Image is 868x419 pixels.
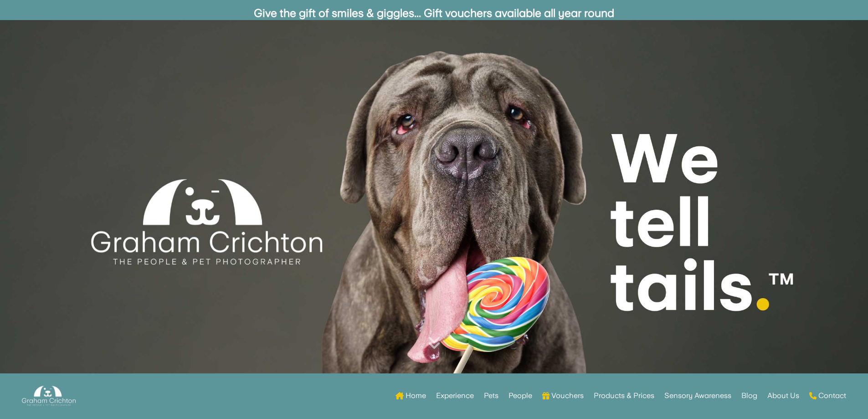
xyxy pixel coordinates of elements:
a: Vouchers [542,378,584,414]
a: Sensory Awareness [664,378,731,414]
a: Blog [741,378,757,414]
a: About Us [767,378,799,414]
a: Pets [484,378,498,414]
a: Experience [436,378,474,414]
img: Graham Crichton Photography Logo - Graham Crichton - Belfast Family & Pet Photography Studio [22,383,76,409]
a: Products & Prices [594,378,654,414]
a: Contact [809,378,846,414]
a: Home [395,378,426,414]
a: People [508,378,532,414]
a: Give the gift of smiles & giggles... Gift vouchers available all year round [254,6,614,20]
